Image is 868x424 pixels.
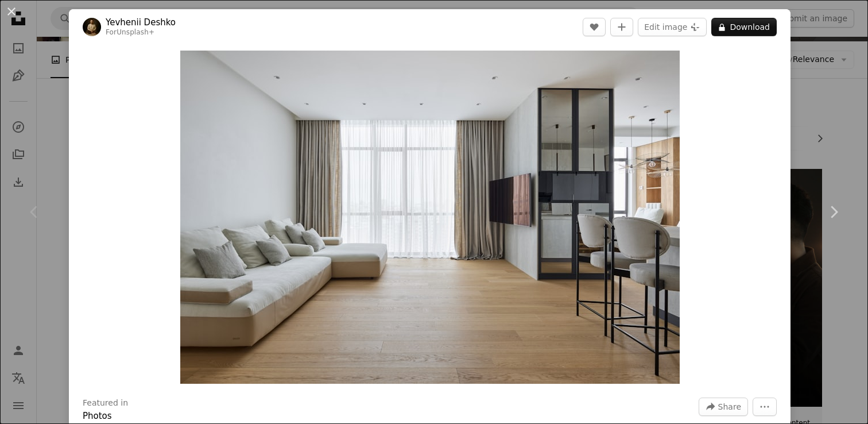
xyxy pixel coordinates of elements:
[83,411,112,421] a: Photos
[711,18,777,36] button: Download
[799,157,868,267] a: Next
[83,398,128,409] h3: Featured in
[610,18,633,36] button: Add to Collection
[106,28,176,37] div: For
[753,398,777,416] button: More Actions
[106,17,176,28] a: Yevhenii Deshko
[699,398,748,416] button: Share this image
[638,18,707,36] button: Edit image
[718,398,741,415] span: Share
[583,18,606,36] button: Like
[83,18,101,36] img: Go to Yevhenii Deshko's profile
[117,28,154,36] a: Unsplash+
[180,51,680,384] button: Zoom in on this image
[180,51,680,384] img: a living room filled with furniture and a flat screen tv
